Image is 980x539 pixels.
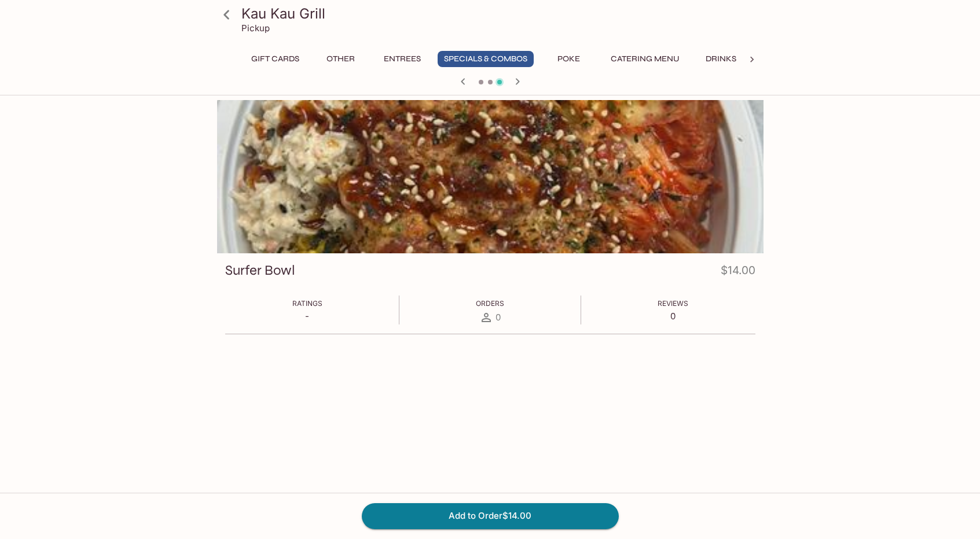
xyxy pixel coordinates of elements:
[292,299,322,308] span: Ratings
[476,299,504,308] span: Orders
[543,51,595,67] button: Poke
[695,51,747,67] button: Drinks
[721,261,755,284] h4: $14.00
[604,51,686,67] button: Catering Menu
[315,51,367,67] button: Other
[217,100,764,253] div: Surfer Bowl
[658,299,688,308] span: Reviews
[438,51,534,67] button: Specials & Combos
[658,311,688,322] p: 0
[245,51,306,67] button: Gift Cards
[292,311,322,322] p: -
[241,5,759,23] h3: Kau Kau Grill
[362,503,619,529] button: Add to Order$14.00
[225,261,295,279] h3: Surfer Bowl
[376,51,428,67] button: Entrees
[241,23,270,34] p: Pickup
[495,312,501,323] span: 0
